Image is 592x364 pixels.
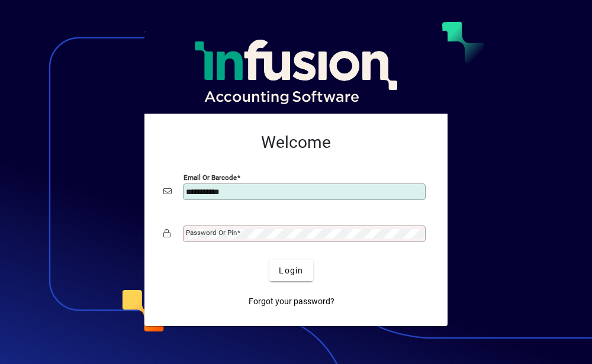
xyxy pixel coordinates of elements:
mat-label: Password or Pin [186,228,237,237]
a: Forgot your password? [244,291,339,312]
mat-label: Email or Barcode [184,173,237,182]
h2: Welcome [163,133,429,153]
span: Login [279,265,303,277]
span: Forgot your password? [249,295,334,308]
button: Login [269,260,313,281]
